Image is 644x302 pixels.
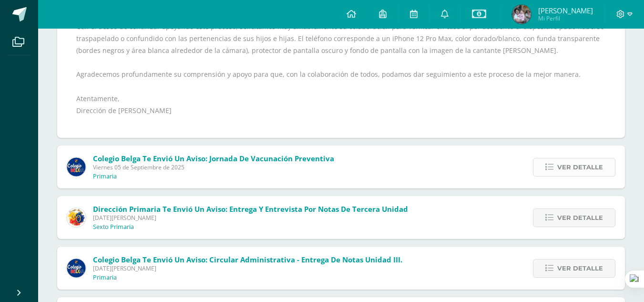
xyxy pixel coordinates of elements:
img: 5fb2b51bdc880445363532978172fd3d.png [512,5,531,24]
span: Dirección Primaria te envió un aviso: Entrega y entrevista por Notas de Tercera Unidad [93,204,408,214]
p: Primaria [93,274,117,281]
span: Mi Perfil [538,14,593,22]
span: Ver detalle [557,209,603,227]
p: Sexto Primaria [93,223,134,231]
span: Colegio Belga te envió un aviso: Jornada de vacunación preventiva [93,154,334,163]
span: [DATE][PERSON_NAME] [93,264,402,272]
span: [DATE][PERSON_NAME] [93,214,408,222]
span: Ver detalle [557,260,603,277]
img: 919ad801bb7643f6f997765cf4083301.png [67,259,86,278]
img: 050f0ca4ac5c94d5388e1bdfdf02b0f1.png [67,208,86,227]
span: Ver detalle [557,158,603,176]
img: 919ad801bb7643f6f997765cf4083301.png [67,157,86,177]
span: Colegio Belga te envió un aviso: Circular Administrativa - Entrega de Notas Unidad III. [93,255,402,264]
p: Primaria [93,173,117,180]
span: [PERSON_NAME] [538,6,593,15]
span: Viernes 05 de Septiembre de 2025 [93,163,334,171]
